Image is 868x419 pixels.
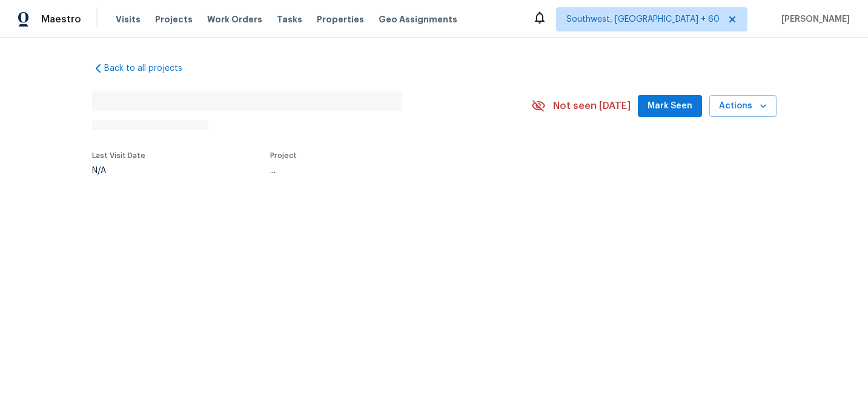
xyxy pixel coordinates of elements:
span: Work Orders [207,13,262,25]
span: Geo Assignments [379,13,457,25]
span: Properties [317,13,364,25]
span: Southwest, [GEOGRAPHIC_DATA] + 60 [566,13,720,25]
a: Back to all projects [92,62,208,74]
span: Last Visit Date [92,152,145,159]
button: Mark Seen [638,95,702,117]
span: [PERSON_NAME] [777,13,850,25]
span: Visits [116,13,141,25]
span: Maestro [41,13,81,25]
span: Project [270,152,297,159]
div: ... [270,167,503,175]
button: Actions [709,95,777,117]
span: Not seen [DATE] [553,100,631,112]
div: N/A [92,167,145,175]
span: Mark Seen [648,99,692,114]
span: Tasks [277,15,302,24]
span: Actions [719,99,767,114]
span: Projects [155,13,193,25]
